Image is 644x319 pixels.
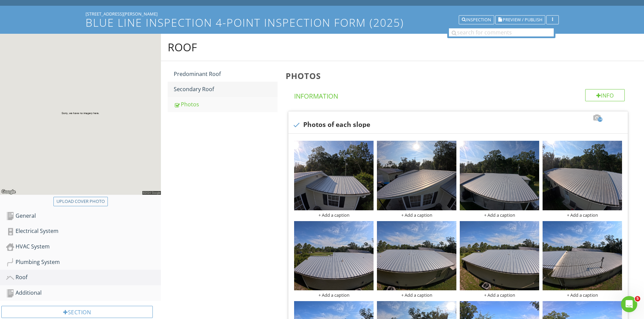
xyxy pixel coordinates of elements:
[459,15,494,25] button: Inspection
[377,221,456,290] img: photo.jpg
[585,89,625,101] div: Info
[86,11,559,17] div: [STREET_ADDRESS][PERSON_NAME]
[56,198,105,205] div: Upload cover photo
[294,221,374,290] img: photo.jpg
[495,16,545,22] a: Preview / Publish
[598,117,602,122] span: 14
[377,212,456,218] div: + Add a caption
[294,292,374,298] div: + Add a caption
[460,292,539,298] div: + Add a caption
[6,258,161,267] div: Plumbing System
[377,292,456,298] div: + Add a caption
[621,296,637,312] iframe: Intercom live chat
[377,141,456,210] img: photo.jpg
[174,100,278,108] div: Photos
[462,18,491,22] div: Inspection
[174,70,278,78] div: Predominant Roof
[6,212,161,220] div: General
[460,141,539,210] img: photo.jpg
[174,85,278,93] div: Secondary Roof
[543,212,622,218] div: + Add a caption
[86,17,559,28] h1: Blue Line Inspection 4-Point Inspection Form (2025)
[6,289,161,297] div: Additional
[294,89,625,101] h4: Information
[294,141,374,210] img: photo.jpg
[495,15,545,25] button: Preview / Publish
[449,28,554,36] input: search for comments
[543,141,622,210] img: photo.jpg
[543,221,622,290] img: photo.jpg
[168,41,197,54] div: Roof
[635,296,640,301] span: 5
[286,71,633,80] h3: Photos
[460,212,539,218] div: + Add a caption
[6,227,161,236] div: Electrical System
[6,242,161,251] div: HVAC System
[294,212,374,218] div: + Add a caption
[53,197,108,206] button: Upload cover photo
[6,273,161,282] div: Roof
[1,306,153,318] div: Section
[503,18,542,22] span: Preview / Publish
[459,16,494,22] a: Inspection
[460,221,539,290] img: photo.jpg
[543,292,622,298] div: + Add a caption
